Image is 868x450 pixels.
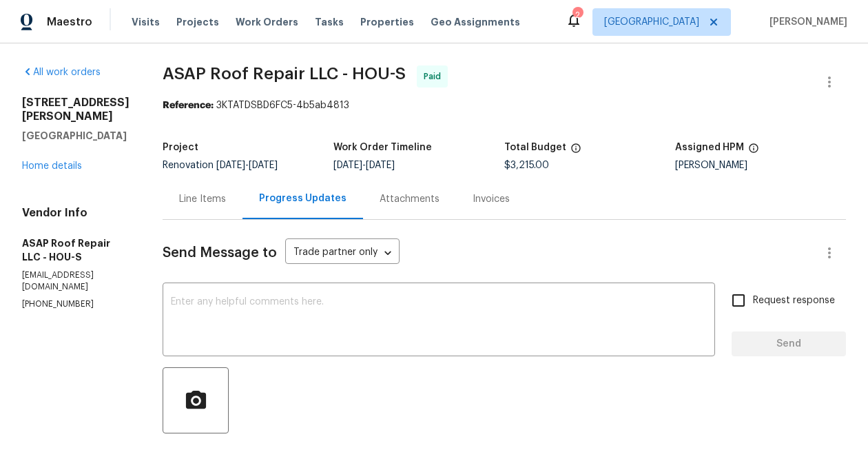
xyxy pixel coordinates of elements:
span: [DATE] [216,161,245,170]
h5: ASAP Roof Repair LLC - HOU-S [22,236,130,264]
span: Send Message to [163,246,277,260]
span: - [216,161,278,170]
h5: [GEOGRAPHIC_DATA] [22,129,130,143]
div: Attachments [380,192,440,206]
b: Reference: [163,101,214,110]
div: Line Items [179,192,226,206]
span: [DATE] [333,161,362,170]
h5: Project [163,143,198,152]
span: Tasks [315,17,344,27]
div: Invoices [473,192,510,206]
div: 3KTATDSBD6FC5-4b5ab4813 [163,99,846,112]
span: Paid [424,70,446,83]
span: ASAP Roof Repair LLC - HOU-S [163,65,406,82]
span: Work Orders [236,15,298,29]
div: Trade partner only [285,242,400,265]
a: All work orders [22,68,101,77]
h4: Vendor Info [22,206,130,220]
div: Progress Updates [259,192,347,205]
span: Geo Assignments [431,15,520,29]
div: 2 [572,8,582,22]
div: [PERSON_NAME] [675,161,846,170]
span: [GEOGRAPHIC_DATA] [604,15,699,29]
span: - [333,161,395,170]
span: Request response [753,294,835,308]
h2: [STREET_ADDRESS][PERSON_NAME] [22,96,130,123]
h5: Assigned HPM [675,143,744,152]
p: [PHONE_NUMBER] [22,298,130,310]
h5: Total Budget [504,143,566,152]
span: The total cost of line items that have been proposed by Opendoor. This sum includes line items th... [570,143,581,161]
p: [EMAIL_ADDRESS][DOMAIN_NAME] [22,269,130,293]
span: $3,215.00 [504,161,549,170]
span: Renovation [163,161,278,170]
span: [DATE] [366,161,395,170]
span: Projects [176,15,219,29]
span: Visits [132,15,160,29]
h5: Work Order Timeline [333,143,432,152]
a: Home details [22,161,82,171]
span: The hpm assigned to this work order. [748,143,759,161]
span: [PERSON_NAME] [764,15,847,29]
span: Properties [360,15,414,29]
span: [DATE] [249,161,278,170]
span: Maestro [47,15,92,29]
